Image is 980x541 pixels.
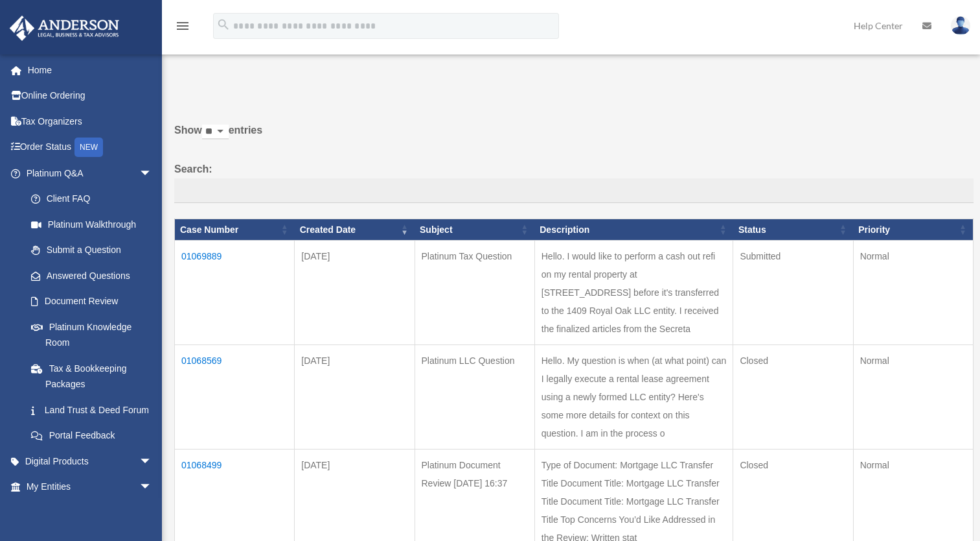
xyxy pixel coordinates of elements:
input: Search: [174,178,974,203]
td: Normal [853,345,973,450]
th: Created Date: activate to sort column ascending [295,219,415,241]
a: menu [175,23,190,34]
label: Show entries [174,121,974,152]
a: Land Trust & Deed Forum [18,397,165,423]
td: 01068569 [175,345,295,450]
a: Client FAQ [18,186,165,212]
td: Hello. I would like to perform a cash out refi on my rental property at [STREET_ADDRESS] before i... [534,241,733,345]
select: Showentries [202,125,229,139]
td: Hello. My question is when (at what point) can I legally execute a rental lease agreement using a... [534,345,733,450]
a: Answered Questions [18,263,159,289]
span: arrow_drop_down [139,160,165,187]
td: Platinum Tax Question [415,241,534,345]
a: Order StatusNEW [9,134,172,161]
td: Normal [853,241,973,345]
label: Search: [174,160,974,203]
td: Closed [733,345,853,450]
img: Anderson Advisors Platinum Portal [6,16,123,41]
td: 01069889 [175,241,295,345]
img: User Pic [951,16,970,35]
a: Home [9,57,172,83]
a: Tax Organizers [9,108,172,134]
a: My Entitiesarrow_drop_down [9,474,172,500]
a: Digital Productsarrow_drop_down [9,448,172,474]
th: Case Number: activate to sort column ascending [175,219,295,241]
td: [DATE] [295,241,415,345]
a: Platinum Knowledge Room [18,314,165,355]
span: arrow_drop_down [139,474,165,501]
th: Subject: activate to sort column ascending [415,219,534,241]
i: search [216,18,231,32]
a: Submit a Question [18,237,165,263]
th: Priority: activate to sort column ascending [853,219,973,241]
div: NEW [74,138,103,157]
a: Online Ordering [9,83,172,109]
th: Status: activate to sort column ascending [733,219,853,241]
a: Portal Feedback [18,423,165,449]
th: Description: activate to sort column ascending [534,219,733,241]
i: menu [175,18,190,34]
a: Platinum Walkthrough [18,211,165,237]
td: Submitted [733,241,853,345]
a: Platinum Q&Aarrow_drop_down [9,160,165,186]
a: Tax & Bookkeeping Packages [18,355,165,397]
td: [DATE] [295,345,415,450]
td: Platinum LLC Question [415,345,534,450]
span: arrow_drop_down [139,448,165,475]
a: Document Review [18,289,165,315]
